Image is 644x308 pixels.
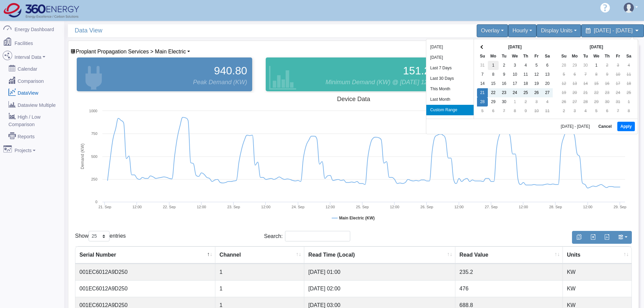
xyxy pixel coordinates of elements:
[613,106,623,116] td: 7
[542,97,553,106] td: 4
[520,52,531,61] th: Th
[591,97,602,106] td: 29
[602,70,613,79] td: 9
[426,94,474,105] li: Last Month
[558,97,569,106] td: 26
[542,61,553,70] td: 6
[569,106,580,116] td: 3
[75,264,215,280] td: 001EC6012A9D250
[264,231,350,241] label: Search:
[520,106,531,116] td: 9
[89,231,110,241] select: Showentries
[542,106,553,116] td: 11
[617,122,635,131] button: Apply
[531,61,542,70] td: 5
[499,106,509,116] td: 7
[304,280,455,297] td: [DATE] 02:00
[558,52,569,61] th: Su
[163,205,176,209] tspan: 22. Sep
[558,79,569,88] td: 12
[580,52,591,61] th: Tu
[580,70,591,79] td: 7
[91,177,97,181] text: 250
[426,73,474,84] li: Last 30 Days
[426,63,474,73] li: Last 7 Days
[193,78,247,87] span: Peak Demand (KW)
[580,88,591,97] td: 21
[304,264,455,280] td: [DATE] 01:00
[520,70,531,79] td: 11
[426,105,474,115] li: Custom Range
[477,97,488,106] td: 28
[509,106,520,116] td: 8
[613,70,623,79] td: 10
[403,63,436,79] span: 151.20
[509,61,520,70] td: 3
[488,52,499,61] th: Mo
[337,96,371,102] tspan: Device Data
[339,216,375,220] tspan: Main Electric (KW)
[614,231,632,244] button: Show/Hide Columns
[558,88,569,97] td: 19
[580,97,591,106] td: 28
[580,79,591,88] td: 14
[591,106,602,116] td: 5
[563,264,631,280] td: KW
[75,280,215,297] td: 001EC6012A9D250
[519,205,528,209] text: 12:00
[602,88,613,97] td: 23
[326,78,436,87] span: Minimum Demand (KW) @ [DATE] 12:00
[561,124,593,128] span: [DATE] - [DATE]
[477,88,488,97] td: 21
[426,52,474,63] li: [DATE]
[583,205,593,209] text: 12:00
[558,61,569,70] td: 28
[569,52,580,61] th: Mo
[390,205,399,209] text: 12:00
[591,61,602,70] td: 1
[580,106,591,116] td: 4
[602,106,613,116] td: 6
[214,63,247,79] span: 940.80
[520,61,531,70] td: 4
[292,205,305,209] tspan: 24. Sep
[488,43,542,52] th: [DATE]
[623,79,634,88] td: 18
[594,28,633,33] span: [DATE] - [DATE]
[455,264,563,280] td: 235.2
[591,52,602,61] th: We
[89,109,97,113] text: 1000
[563,246,631,264] th: Units : activate to sort column ascending
[91,132,97,136] text: 750
[426,42,474,52] li: [DATE]
[499,70,509,79] td: 9
[91,155,97,159] text: 500
[499,79,509,88] td: 16
[586,231,600,244] button: Export to Excel
[509,70,520,79] td: 10
[509,79,520,88] td: 17
[477,106,488,116] td: 5
[542,79,553,88] td: 20
[477,61,488,70] td: 31
[613,79,623,88] td: 17
[623,88,634,97] td: 25
[580,61,591,70] td: 30
[624,3,634,13] img: user-3.svg
[520,88,531,97] td: 25
[569,61,580,70] td: 29
[623,70,634,79] td: 11
[488,97,499,106] td: 29
[591,79,602,88] td: 15
[542,52,553,61] th: Sa
[227,205,240,209] tspan: 23. Sep
[509,52,520,61] th: We
[215,280,304,297] td: 1
[75,246,215,264] th: Serial Number : activate to sort column descending
[133,205,142,209] text: 12:00
[542,88,553,97] td: 27
[591,88,602,97] td: 22
[531,70,542,79] td: 12
[477,79,488,88] td: 14
[602,61,613,70] td: 2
